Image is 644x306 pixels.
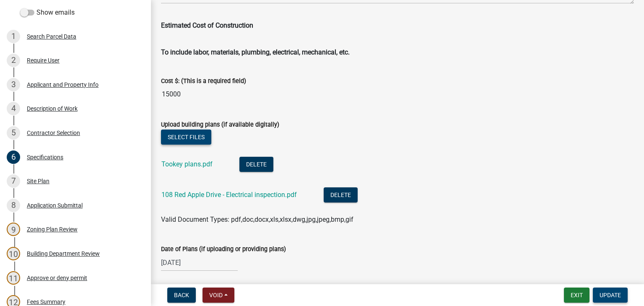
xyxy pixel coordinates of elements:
label: Upload building plans (if available digitally) [161,122,279,128]
div: 7 [7,174,20,188]
wm-modal-confirm: Delete Document [324,192,358,200]
span: Valid Document Types: pdf,doc,docx,xls,xlsx,dwg,jpg,jpeg,bmp,gif [161,215,353,223]
button: Update [593,288,628,303]
div: Fees Summary [27,299,65,305]
div: Approve or deny permit [27,275,87,281]
label: Date of Plans (if uploading or providing plans) [161,246,286,252]
div: 6 [7,150,20,164]
wm-modal-confirm: Delete Document [239,161,273,169]
div: Contractor Selection [27,130,80,136]
button: Delete [324,187,358,202]
span: Back [174,292,189,298]
label: Cost $: (This is a required field) [161,78,246,84]
b: To include labor, materials, plumbing, electrical, mechanical, etc. [161,48,350,56]
div: Building Department Review [27,251,100,257]
div: Zoning Plan Review [27,226,78,232]
div: 11 [7,271,20,285]
div: 1 [7,30,20,43]
div: 4 [7,102,20,115]
div: Applicant and Property Info [27,82,99,88]
div: Search Parcel Data [27,34,76,39]
span: Estimated Cost of Construction [161,21,253,29]
span: Void [209,292,223,298]
div: 3 [7,78,20,91]
button: Void [203,288,234,303]
div: Specifications [27,154,63,160]
button: Exit [564,288,589,303]
a: 108 Red Apple Drive - Electrical inspection.pdf [161,191,297,199]
div: Description of Work [27,106,78,112]
div: 9 [7,223,20,236]
div: Site Plan [27,178,49,184]
div: 5 [7,126,20,140]
label: Show emails [20,8,75,18]
button: Back [167,288,196,303]
div: 10 [7,247,20,260]
input: mm/dd/yyyy [161,254,238,271]
div: Require User [27,57,60,63]
button: Delete [239,157,273,172]
div: 8 [7,199,20,212]
div: Application Submittal [27,202,83,208]
span: Update [600,292,621,298]
button: Select files [161,130,211,145]
div: 2 [7,54,20,67]
a: Tookey plans.pdf [161,160,213,168]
